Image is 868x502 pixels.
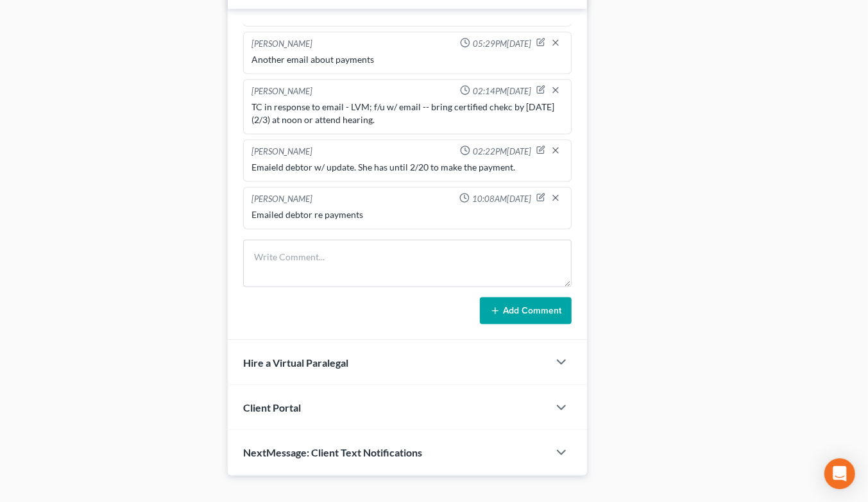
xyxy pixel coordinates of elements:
div: [PERSON_NAME] [251,193,312,206]
span: 02:22PM[DATE] [473,146,531,158]
span: Client Portal [243,401,301,414]
span: NextMessage: Client Text Notifications [243,446,422,458]
button: Add Comment [480,297,572,324]
span: Hire a Virtual Paralegal [243,356,348,369]
div: [PERSON_NAME] [251,38,312,51]
div: Open Intercom Messenger [824,458,855,489]
div: Emaield debtor w/ update. She has until 2/20 to make the payment. [251,161,563,174]
div: [PERSON_NAME] [251,146,312,158]
span: 02:14PM[DATE] [473,85,531,97]
div: [PERSON_NAME] [251,85,312,98]
span: 10:08AM[DATE] [472,193,531,205]
span: 05:29PM[DATE] [473,38,531,50]
div: Another email about payments [251,53,563,66]
div: Emailed debtor re payments [251,208,563,221]
div: TC in response to email - LVM; f/u w/ email -- bring certified chekc by [DATE] (2/3) at noon or a... [251,101,563,126]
